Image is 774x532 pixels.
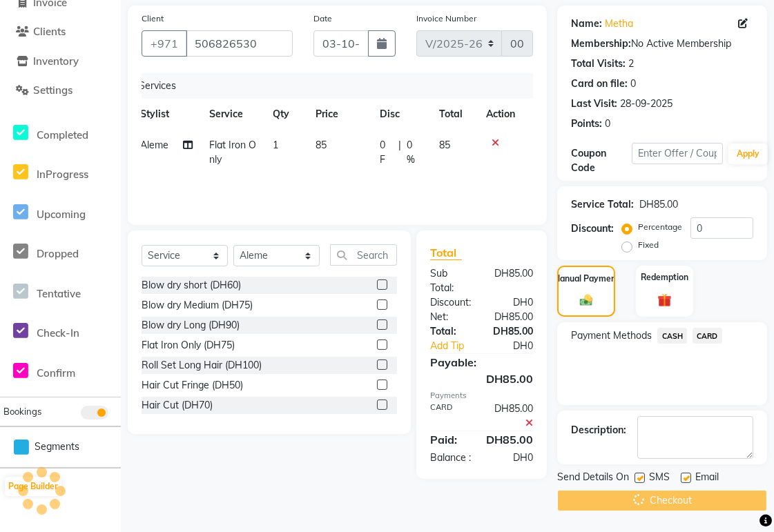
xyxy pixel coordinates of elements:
[571,221,614,236] div: Discount:
[693,328,722,344] span: CARD
[571,17,602,31] div: Name:
[431,99,478,130] th: Total
[3,54,117,70] a: Inventory
[5,477,61,496] button: Page Builder
[605,17,633,31] a: Metha
[37,326,79,339] span: Check-In
[142,278,241,293] div: Blow dry short (DH60)
[398,138,401,167] span: |
[728,144,768,164] button: Apply
[313,12,332,25] label: Date
[478,99,523,130] th: Action
[264,99,307,130] th: Qty
[630,77,636,91] div: 0
[482,310,544,324] div: DH85.00
[482,266,544,295] div: DH85.00
[33,83,72,97] span: Settings
[37,128,88,141] span: Completed
[407,138,423,167] span: 0 %
[142,12,164,25] label: Client
[639,197,678,212] div: DH85.00
[482,295,544,310] div: DH0
[420,431,476,448] div: Paid:
[638,221,682,233] label: Percentage
[638,239,659,251] label: Fixed
[416,12,476,25] label: Invoice Number
[37,366,75,380] span: Confirm
[420,339,492,353] a: Add Tip
[557,470,629,487] span: Send Details On
[371,99,431,130] th: Disc
[571,146,632,175] div: Coupon Code
[571,77,628,91] div: Card on file:
[649,470,670,487] span: SMS
[420,354,543,371] div: Payable:
[380,138,393,167] span: 0 F
[307,99,371,130] th: Price
[3,406,41,417] span: Bookings
[142,398,213,413] div: Hair Cut (DH70)
[209,139,256,166] span: Flat Iron Only
[430,390,533,402] div: Payments
[316,139,327,151] span: 85
[142,358,262,373] div: Roll Set Long Hair (DH100)
[571,117,602,131] div: Points:
[571,328,652,343] span: Payment Methods
[553,273,619,285] label: Manual Payment
[142,318,240,333] div: Blow dry Long (DH90)
[482,451,544,465] div: DH0
[482,324,544,339] div: DH85.00
[3,24,117,40] a: Clients
[482,402,544,431] div: DH85.00
[439,139,450,151] span: 85
[133,73,534,99] div: Services
[186,30,293,57] input: Search by Name/Mobile/Email/Code
[571,97,617,111] div: Last Visit:
[37,287,81,300] span: Tentative
[132,99,201,130] th: Stylist
[492,339,544,353] div: DH0
[653,292,676,309] img: _gift.svg
[571,37,631,51] div: Membership:
[571,423,626,437] div: Description:
[430,246,462,260] span: Total
[273,139,278,151] span: 1
[37,168,88,181] span: InProgress
[3,83,117,99] a: Settings
[605,117,610,131] div: 0
[628,57,634,71] div: 2
[576,293,597,308] img: _cash.svg
[420,295,482,310] div: Discount:
[37,208,86,221] span: Upcoming
[571,197,634,212] div: Service Total:
[420,324,482,339] div: Total:
[142,338,235,353] div: Flat Iron Only (DH75)
[476,431,543,448] div: DH85.00
[37,247,79,260] span: Dropped
[695,470,719,487] span: Email
[420,371,543,387] div: DH85.00
[140,139,168,151] span: Aleme
[201,99,265,130] th: Service
[142,30,187,57] button: +971
[420,266,482,295] div: Sub Total:
[330,244,397,266] input: Search or Scan
[657,328,687,344] span: CASH
[571,37,753,51] div: No Active Membership
[641,271,688,284] label: Redemption
[420,451,482,465] div: Balance :
[142,298,253,313] div: Blow dry Medium (DH75)
[33,25,66,38] span: Clients
[33,55,79,68] span: Inventory
[420,310,482,324] div: Net:
[620,97,673,111] div: 28-09-2025
[632,143,723,164] input: Enter Offer / Coupon Code
[571,57,626,71] div: Total Visits:
[142,378,243,393] div: Hair Cut Fringe (DH50)
[420,402,482,431] div: CARD
[35,440,79,454] span: Segments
